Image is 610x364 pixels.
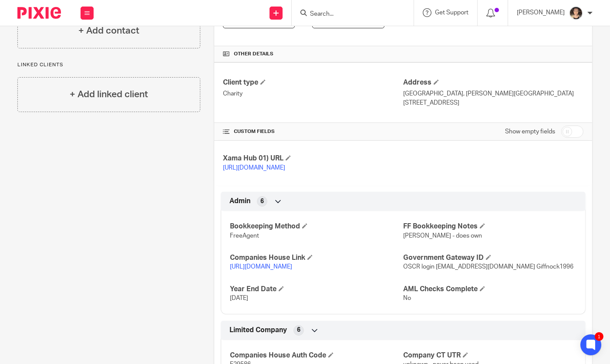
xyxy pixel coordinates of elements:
[403,233,482,239] span: [PERSON_NAME] - does own
[403,89,583,98] p: [GEOGRAPHIC_DATA], [PERSON_NAME][GEOGRAPHIC_DATA]
[229,326,287,335] span: Limited Company
[260,197,264,206] span: 6
[595,332,603,341] div: 1
[230,222,403,231] h4: Bookkeeping Method
[230,285,403,294] h4: Year End Date
[78,24,139,37] h4: + Add contact
[234,51,273,58] span: Other details
[403,253,576,262] h4: Government Gateway ID
[230,253,403,262] h4: Companies House Link
[230,264,292,270] a: [URL][DOMAIN_NAME]
[17,7,61,19] img: Pixie
[223,128,403,135] h4: CUSTOM FIELDS
[223,154,403,163] h4: Xama Hub 01) URL
[403,295,411,301] span: No
[403,222,576,231] h4: FF Bookkeeping Notes
[17,61,200,68] p: Linked clients
[403,285,576,294] h4: AML Checks Complete
[223,89,403,98] p: Charity
[230,351,403,360] h4: Companies House Auth Code
[230,233,259,239] span: FreeAgent
[435,10,468,16] span: Get Support
[70,88,148,101] h4: + Add linked client
[403,264,573,270] span: OSCR login [EMAIL_ADDRESS][DOMAIN_NAME] Giffnock1996
[517,8,565,17] p: [PERSON_NAME]
[569,6,583,20] img: 324535E6-56EA-408B-A48B-13C02EA99B5D.jpeg
[223,78,403,87] h4: Client type
[403,99,583,107] p: [STREET_ADDRESS]
[505,127,555,136] label: Show empty fields
[297,326,300,334] span: 6
[223,165,285,171] a: [URL][DOMAIN_NAME]
[229,197,250,206] span: Admin
[403,78,583,87] h4: Address
[230,295,248,301] span: [DATE]
[309,10,388,18] input: Search
[403,351,576,360] h4: Company CT UTR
